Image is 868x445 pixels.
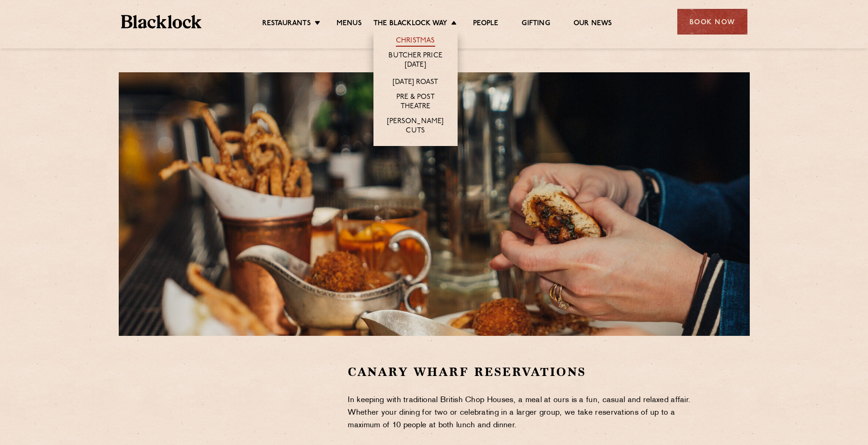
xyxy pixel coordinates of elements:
a: Gifting [522,19,550,29]
a: Restaurants [262,19,311,29]
a: People [473,19,498,29]
img: BL_Textured_Logo-footer-cropped.svg [121,15,202,28]
a: [DATE] Roast [393,78,438,88]
a: Butcher Price [DATE] [383,51,448,71]
a: Pre & Post Theatre [383,93,448,112]
a: [PERSON_NAME] Cuts [383,117,448,137]
a: Christmas [396,36,435,47]
a: The Blacklock Way [373,19,447,29]
a: Our News [574,19,612,29]
div: Book Now [677,9,747,35]
p: In keeping with traditional British Chop Houses, a meal at ours is a fun, casual and relaxed affa... [348,394,706,432]
h2: Canary Wharf Reservations [348,364,706,380]
a: Menus [337,19,362,29]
